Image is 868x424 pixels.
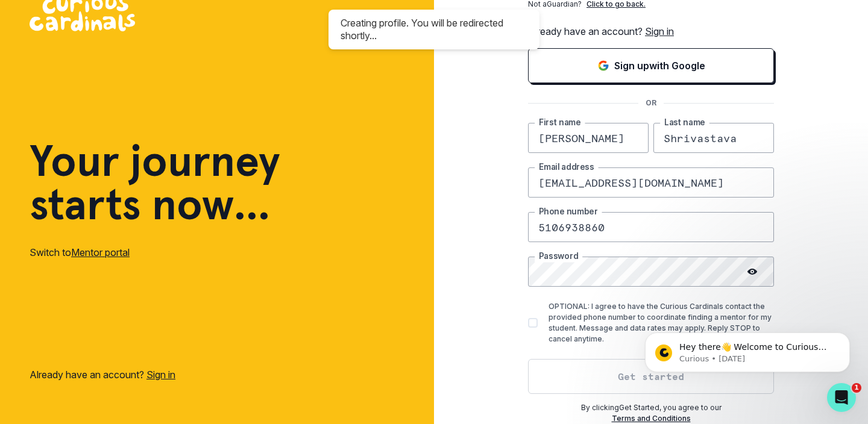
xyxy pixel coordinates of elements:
a: Sign in [146,369,175,381]
p: OPTIONAL: I agree to have the Curious Cardinals contact the provided phone number to coordinate f... [549,301,774,344]
button: Get started [528,359,774,394]
span: Hey there👋 Welcome to Curious Cardinals 🙌 Take a look around! If you have any questions or are ex... [52,35,206,104]
button: Sign in with Google (GSuite) [528,48,774,83]
p: Already have an account? [30,367,175,382]
p: Sign up with Google [614,58,705,73]
p: Already have an account? [528,24,774,39]
iframe: Intercom live chat [827,383,856,412]
a: Terms and Conditions [612,414,691,423]
a: Mentor portal [71,246,130,258]
iframe: Intercom notifications message [627,307,868,391]
span: Switch to [30,246,71,258]
div: Creating profile. You will be redirected shortly... [341,17,527,42]
p: Message from Curious, sent 2w ago [52,46,208,57]
a: Sign in [645,25,674,37]
p: By clicking Get Started , you agree to our [528,402,774,413]
h1: Your journey starts now... [30,139,280,226]
p: OR [638,98,664,108]
span: 1 [852,383,861,393]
